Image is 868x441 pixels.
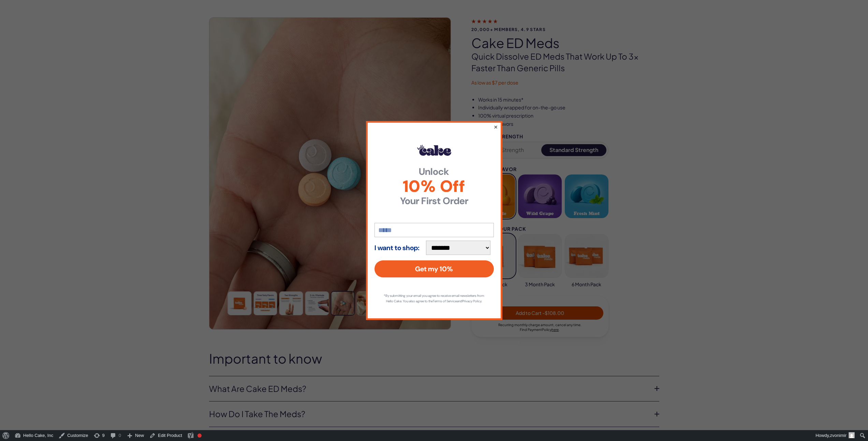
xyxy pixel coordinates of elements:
[12,430,56,441] a: Hello Cake, Inc
[119,430,121,441] span: 0
[197,434,202,438] div: Focus keyphrase not set
[135,430,144,441] span: New
[381,293,487,304] p: *By submitting your email you agree to receive email newsletters from Hello Cake. You also agree ...
[147,430,185,441] a: Edit Product
[830,433,847,438] span: zvonimir
[374,167,494,177] strong: Unlock
[433,299,457,303] a: Terms of Service
[374,196,494,206] strong: Your First Order
[493,123,498,131] button: ×
[102,430,105,441] span: 9
[56,430,91,441] a: Customize
[374,244,420,252] strong: I want to shop:
[813,430,857,441] a: Howdy,
[417,145,451,156] img: Hello Cake
[374,178,494,195] span: 10% Off
[462,299,481,303] a: Privacy Policy
[374,260,494,277] button: Get my 10%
